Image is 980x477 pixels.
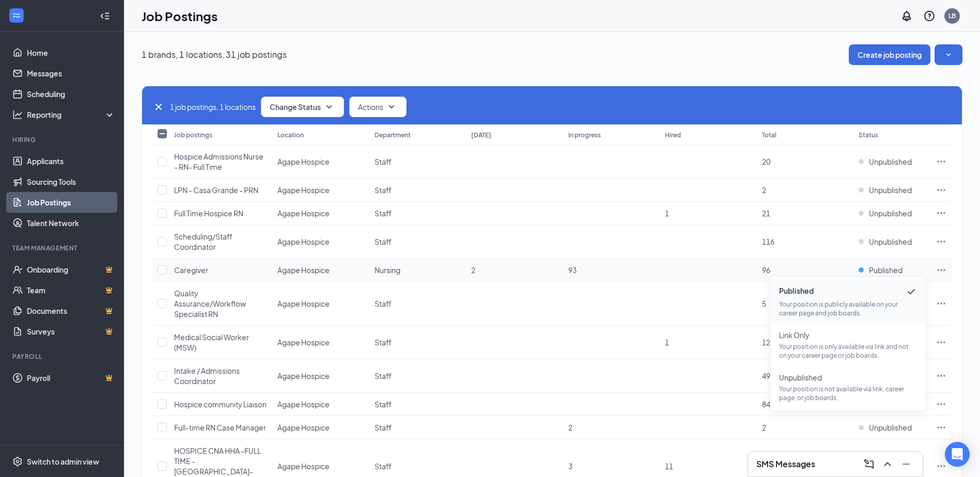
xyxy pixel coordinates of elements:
[779,372,917,383] span: Unpublished
[375,265,400,275] span: Nursing
[27,84,115,104] a: Scheduling
[935,44,962,65] button: SmallChevronDown
[869,422,912,433] span: Unpublished
[923,10,936,22] svg: QuestionInfo
[277,462,330,471] span: Agape Hospice
[869,185,912,195] span: Unpublished
[272,145,369,179] td: Agape Hospice
[905,285,917,298] svg: Checkmark
[568,265,577,275] span: 93
[270,103,321,110] span: Change Status
[174,209,243,218] span: Full Time Hospice RN
[369,359,466,393] td: Staff
[375,423,392,432] span: Staff
[11,10,22,21] svg: WorkstreamLogo
[863,458,875,470] svg: ComposeMessage
[272,179,369,202] td: Agape Hospice
[277,423,330,432] span: Agape Hospice
[869,265,903,275] span: Published
[272,259,369,282] td: Agape Hospice
[936,399,946,409] svg: Ellipses
[936,422,946,433] svg: Ellipses
[869,156,912,167] span: Unpublished
[174,332,249,352] span: Medical Social Worker (MSW)
[375,338,392,347] span: Staff
[369,202,466,225] td: Staff
[12,456,23,467] svg: Settings
[665,338,669,347] span: 1
[27,321,115,342] a: SurveysCrown
[277,157,330,166] span: Agape Hospice
[869,208,912,218] span: Unpublished
[12,244,113,252] div: Team Management
[948,11,956,20] div: LB
[762,423,766,432] span: 2
[385,101,398,113] svg: SmallChevronDown
[277,209,330,218] span: Agape Hospice
[762,400,770,409] span: 84
[27,368,115,388] a: PayrollCrown
[369,179,466,202] td: Staff
[272,416,369,439] td: Agape Hospice
[375,299,392,308] span: Staff
[568,462,572,471] span: 3
[762,157,770,166] span: 20
[375,209,392,218] span: Staff
[762,185,766,195] span: 2
[170,101,256,113] span: 1 job postings, 1 locations
[152,101,165,113] svg: Cross
[27,42,115,63] a: Home
[471,265,475,275] span: 2
[898,456,914,472] button: Minimize
[277,237,330,246] span: Agape Hospice
[936,156,946,167] svg: Ellipses
[369,393,466,416] td: Staff
[12,109,23,120] svg: Analysis
[277,400,330,409] span: Agape Hospice
[779,300,917,317] p: Your position is publicly available on your career page and job boards.
[272,225,369,259] td: Agape Hospice
[272,359,369,393] td: Agape Hospice
[272,393,369,416] td: Agape Hospice
[27,151,115,171] a: Applicants
[779,385,917,402] p: Your position is not available via link, career page, or job boards.
[277,371,330,380] span: Agape Hospice
[277,185,330,195] span: Agape Hospice
[756,458,815,470] h3: SMS Messages
[375,462,392,471] span: Staff
[936,371,946,381] svg: Ellipses
[936,236,946,247] svg: Ellipses
[27,259,115,280] a: OnboardingCrown
[375,185,392,195] span: Staff
[665,462,673,471] span: 11
[27,63,115,84] a: Messages
[568,423,572,432] span: 2
[779,330,917,340] span: Link Only
[174,131,212,139] div: Job postings
[757,124,854,145] th: Total
[936,337,946,347] svg: Ellipses
[375,400,392,409] span: Staff
[27,171,115,192] a: Sourcing Tools
[762,338,770,347] span: 12
[272,326,369,359] td: Agape Hospice
[369,225,466,259] td: Staff
[358,102,383,112] span: Actions
[272,202,369,225] td: Agape Hospice
[466,124,563,145] th: [DATE]
[945,442,970,467] div: Open Intercom Messenger
[27,456,99,467] div: Switch to admin view
[277,265,330,275] span: Agape Hospice
[900,458,912,470] svg: Minimize
[762,237,774,246] span: 116
[261,97,344,117] button: Change StatusSmallChevronDown
[174,289,246,319] span: Quality Assurance/Workflow Specialist RN
[27,192,115,213] a: Job Postings
[660,124,757,145] th: Hired
[879,456,896,472] button: ChevronUp
[174,400,267,409] span: Hospice community Liaison
[881,458,894,470] svg: ChevronUp
[174,232,232,251] span: Scheduling/Staff Coordinator
[762,371,770,380] span: 49
[369,326,466,359] td: Staff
